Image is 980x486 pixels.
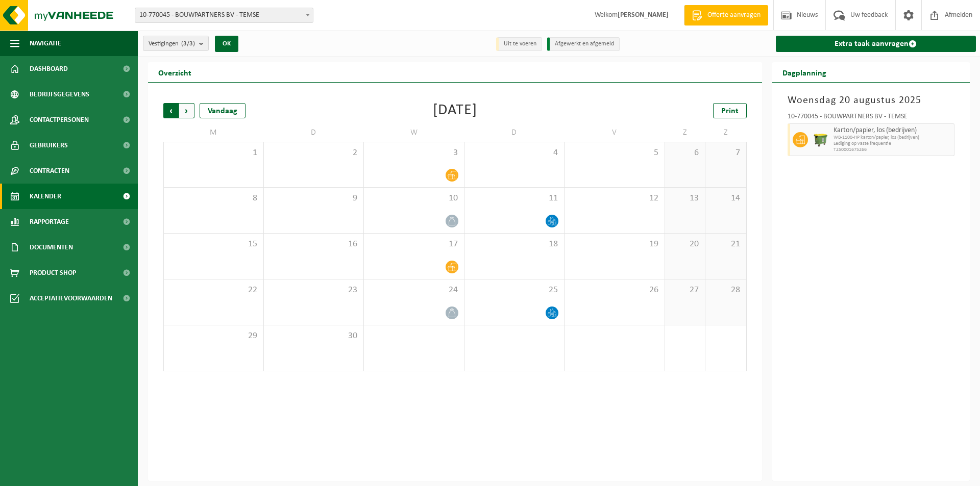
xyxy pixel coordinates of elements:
[30,82,89,107] span: Bedrijfsgegevens
[710,193,741,204] span: 14
[149,36,195,52] span: Vestigingen
[30,31,61,56] span: Navigatie
[618,11,669,19] strong: [PERSON_NAME]
[264,123,364,142] td: D
[215,36,238,52] button: OK
[169,285,258,296] span: 22
[834,147,952,153] span: T250001675266
[433,103,477,118] div: [DATE]
[670,239,700,250] span: 20
[670,285,700,296] span: 27
[135,8,313,22] span: 10-770045 - BOUWPARTNERS BV - TEMSE
[565,123,665,142] td: V
[705,10,763,20] span: Offerte aanvragen
[776,36,976,52] a: Extra taak aanvragen
[772,62,837,82] h2: Dagplanning
[179,103,194,118] span: Volgende
[30,260,76,286] span: Product Shop
[30,158,69,184] span: Contracten
[30,184,61,209] span: Kalender
[143,36,209,51] button: Vestigingen(3/3)
[834,141,952,147] span: Lediging op vaste frequentie
[721,107,739,115] span: Print
[181,40,195,47] count: (3/3)
[169,239,258,250] span: 15
[710,147,741,159] span: 7
[169,193,258,204] span: 8
[269,193,359,204] span: 9
[464,123,565,142] td: D
[269,147,359,159] span: 2
[547,37,620,51] li: Afgewerkt en afgemeld
[705,123,746,142] td: Z
[470,193,559,204] span: 11
[369,147,459,159] span: 3
[710,239,741,250] span: 21
[570,193,659,204] span: 12
[269,330,359,342] span: 30
[570,239,659,250] span: 19
[148,62,202,82] h2: Overzicht
[369,239,459,250] span: 17
[713,103,747,118] a: Print
[364,123,464,142] td: W
[813,132,828,147] img: WB-1100-HPE-GN-50
[834,126,952,135] span: Karton/papier, los (bedrijven)
[470,147,559,159] span: 4
[269,285,359,296] span: 23
[470,239,559,250] span: 18
[570,147,659,159] span: 5
[710,285,741,296] span: 28
[269,239,359,250] span: 16
[788,113,955,123] div: 10-770045 - BOUWPARTNERS BV - TEMSE
[135,8,313,23] span: 10-770045 - BOUWPARTNERS BV - TEMSE
[200,103,246,118] div: Vandaag
[30,133,68,158] span: Gebruikers
[30,209,69,235] span: Rapportage
[30,286,112,311] span: Acceptatievoorwaarden
[163,123,264,142] td: M
[169,330,258,342] span: 29
[834,135,952,141] span: WB-1100-HP karton/papier, los (bedrijven)
[496,37,542,51] li: Uit te voeren
[788,93,955,108] h3: Woensdag 20 augustus 2025
[665,123,706,142] td: Z
[570,285,659,296] span: 26
[369,285,459,296] span: 24
[470,285,559,296] span: 25
[30,235,73,260] span: Documenten
[684,5,768,25] a: Offerte aanvragen
[169,147,258,159] span: 1
[670,193,700,204] span: 13
[163,103,179,118] span: Vorige
[30,107,89,133] span: Contactpersonen
[369,193,459,204] span: 10
[670,147,700,159] span: 6
[30,56,68,82] span: Dashboard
